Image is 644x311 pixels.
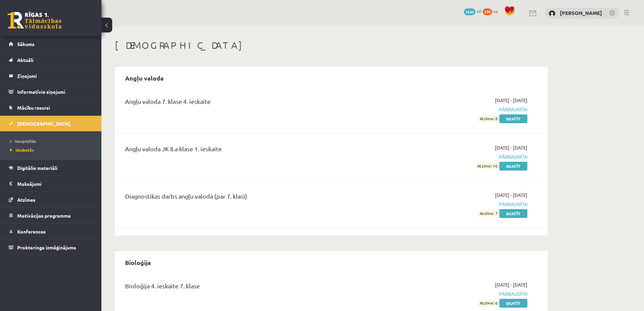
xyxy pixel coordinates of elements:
h2: Angļu valoda [118,70,170,86]
span: Atzīmes [17,197,35,203]
span: Atzīme: 7 [479,210,498,217]
span: Atzīme: 8 [479,115,498,122]
a: Proktoringa izmēģinājums [9,240,93,255]
span: Neizpildītās [10,138,36,144]
a: Rīgas 1. Tālmācības vidusskola [7,12,62,29]
a: [PERSON_NAME] [560,9,602,16]
span: Mācību resursi [17,105,50,111]
div: Diagnostikas darbs angļu valodā (par 7. klasi) [125,192,390,204]
span: Pārbaudīta [400,153,527,160]
span: Atzīme: 6 [479,299,498,307]
a: Skatīt [499,162,527,171]
div: Bioloģija 4. ieskaite 7. klase [125,281,390,294]
span: Pārbaudīta [400,106,527,113]
span: Sākums [17,41,34,47]
span: [DEMOGRAPHIC_DATA] [17,120,70,127]
a: [DEMOGRAPHIC_DATA] [9,116,93,131]
a: Aktuāli [9,52,93,68]
a: 1630 mP [464,8,482,14]
span: 1630 [464,8,475,15]
span: [DATE] - [DATE] [495,192,527,199]
a: Skatīt [499,114,527,123]
a: Digitālie materiāli [9,160,93,176]
span: xp [493,8,498,14]
span: Atzīme: 10 [476,162,498,170]
a: Skatīt [499,209,527,218]
a: Mācību resursi [9,100,93,115]
div: Angļu valoda JK 8.a klase 1. ieskaite [125,144,390,157]
span: Pārbaudīta [400,290,527,297]
a: Maksājumi [9,176,93,192]
span: Aktuāli [17,57,33,63]
a: Sākums [9,36,93,52]
span: [DATE] - [DATE] [495,281,527,288]
h1: [DEMOGRAPHIC_DATA] [115,40,548,51]
a: Skatīt [499,299,527,308]
a: Izlabotās [10,147,95,153]
span: Motivācijas programma [17,213,71,219]
span: [DATE] - [DATE] [495,144,527,151]
span: 779 [483,8,492,15]
legend: Maksājumi [17,176,93,192]
a: Atzīmes [9,192,93,207]
img: Endijs Antonovs [549,10,555,17]
legend: Informatīvie ziņojumi [17,84,93,99]
span: Digitālie materiāli [17,165,57,171]
span: Izlabotās [10,147,34,153]
a: Ziņojumi [9,68,93,84]
span: Pārbaudīta [400,201,527,208]
a: Konferences [9,224,93,239]
span: Proktoringa izmēģinājums [17,244,76,250]
span: Konferences [17,228,46,235]
a: Neizpildītās [10,138,95,144]
span: [DATE] - [DATE] [495,97,527,104]
legend: Ziņojumi [17,68,93,84]
a: Informatīvie ziņojumi [9,84,93,99]
a: Motivācijas programma [9,208,93,223]
a: 779 xp [483,8,501,14]
div: Angļu valoda 7. klase 4. ieskaite [125,97,390,109]
span: mP [476,8,482,14]
h2: Bioloģija [118,254,158,270]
